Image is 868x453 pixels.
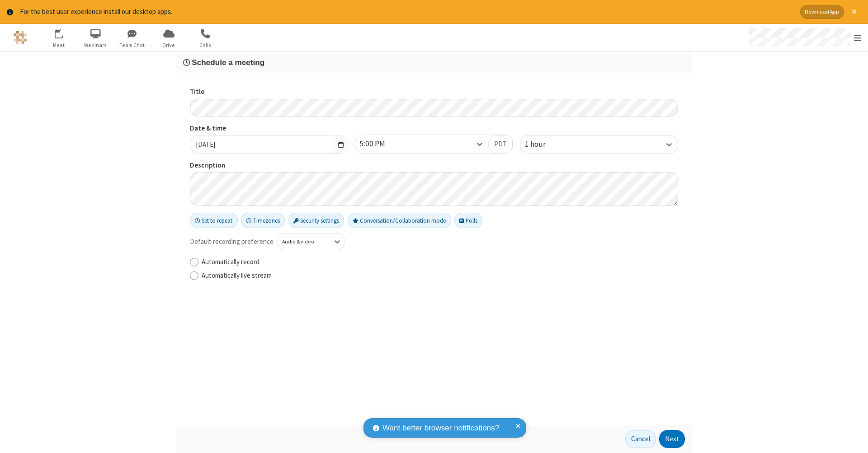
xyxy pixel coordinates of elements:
[202,271,678,281] label: Automatically live stream
[152,41,186,49] span: Drive
[282,238,325,246] div: Audio & video
[3,24,37,51] button: Logo
[190,123,348,134] label: Date & time
[625,430,656,448] button: Cancel
[42,41,76,49] span: Meet
[488,135,513,153] button: PDT
[20,7,793,17] div: For the best user experience install our desktop apps.
[348,213,451,228] button: Conversation/Collaboration mode
[847,5,861,19] button: Close alert
[190,87,678,97] label: Title
[202,257,678,267] label: Automatically record
[659,430,685,448] button: Next
[79,41,113,49] span: Webinars
[241,213,285,228] button: Timezones
[192,58,264,67] span: Schedule a meeting
[115,41,149,49] span: Team Chat
[454,213,482,228] button: Polls
[189,41,222,49] span: Calls
[288,213,344,228] button: Security settings
[14,31,27,44] img: QA Selenium DO NOT DELETE OR CHANGE
[190,213,238,228] button: Set to repeat
[800,5,844,19] button: Download App
[60,29,68,36] div: 12
[360,138,401,150] div: 5:00 PM
[845,430,861,447] iframe: Chat
[741,24,868,51] div: Open menu
[525,139,561,150] div: 1 hour
[382,422,499,434] span: Want better browser notifications?
[190,237,274,247] span: Default recording preference
[190,160,678,171] label: Description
